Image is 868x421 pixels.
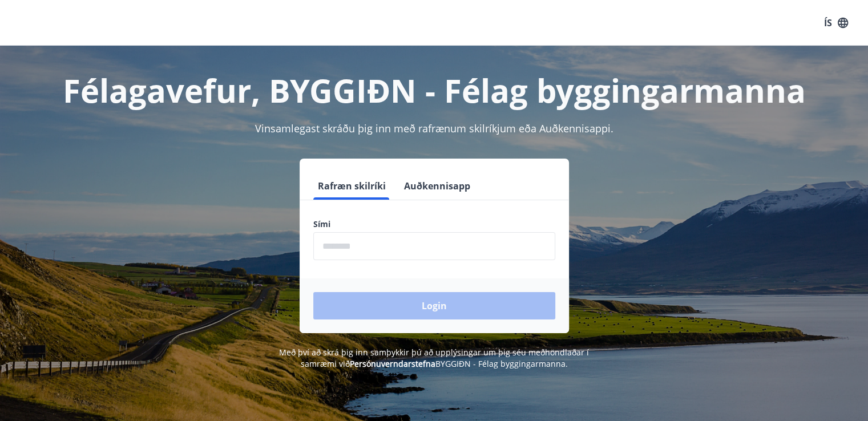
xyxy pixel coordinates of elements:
[350,358,435,369] a: Persónuverndarstefna
[399,172,475,200] button: Auðkennisapp
[313,218,555,230] label: Sími
[255,122,613,135] span: Vinsamlegast skráðu þig inn með rafrænum skilríkjum eða Auðkennisappi.
[279,347,589,369] span: Með því að skrá þig inn samþykkir þú að upplýsingar um þig séu meðhöndlaðar í samræmi við BYGGIÐN...
[313,172,390,200] button: Rafræn skilríki
[818,13,854,33] button: ÍS
[37,68,831,112] h1: Félagavefur, BYGGIÐN - Félag byggingarmanna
